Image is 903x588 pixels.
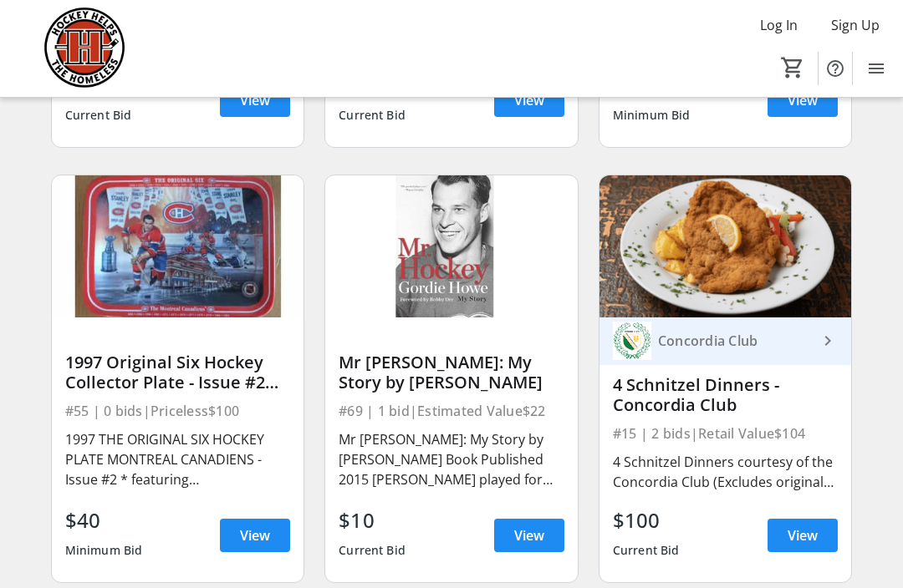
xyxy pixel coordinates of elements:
div: #69 | 1 bid | Estimated Value $22 [339,399,564,423]
button: Cart [778,53,808,83]
a: View [220,84,290,117]
button: Log In [747,12,811,38]
a: Concordia ClubConcordia Club [599,317,852,365]
div: $10 [339,505,406,535]
a: View [494,84,564,117]
button: Sign Up [818,12,893,38]
a: View [768,519,838,552]
img: Concordia Club [613,322,651,360]
div: Current Bid [339,535,406,565]
div: Mr [PERSON_NAME]: My Story by [PERSON_NAME] [339,352,564,393]
a: View [494,519,564,552]
a: View [220,519,290,552]
div: #15 | 2 bids | Retail Value $104 [613,422,839,445]
img: 4 Schnitzel Dinners - Concordia Club [599,175,852,317]
div: 4 Schnitzel Dinners courtesy of the Concordia Club (Excludes original Wiener Schnitzel). [STREET_... [613,452,839,492]
div: Mr [PERSON_NAME]: My Story by [PERSON_NAME] Book Published 2015 [PERSON_NAME] played for the Detr... [339,429,564,489]
div: $100 [613,505,680,535]
span: Log In [760,15,798,35]
div: Current Bid [65,100,132,130]
div: 1997 THE ORIGINAL SIX HOCKEY PLATE MONTREAL CANADIENS - Issue #2 * featuring [PERSON_NAME] who be... [65,429,291,489]
div: 4 Schnitzel Dinners - Concordia Club [613,375,839,415]
span: View [514,525,544,545]
mat-icon: keyboard_arrow_right [818,331,838,351]
div: Current Bid [613,535,680,565]
span: View [240,90,270,110]
img: Mr Hockey: My Story by Gordie Howe [325,175,578,317]
span: View [514,90,544,110]
div: #55 | 0 bids | Priceless $100 [65,399,291,423]
img: 1997 Original Six Hockey Collector Plate - Issue #2 Montreal Canadiens with Maurice Richard [52,175,304,317]
div: $40 [65,505,143,535]
span: View [240,525,270,545]
div: Concordia Club [651,332,819,349]
span: View [788,525,818,545]
span: View [788,90,818,110]
button: Help [819,52,852,85]
button: Menu [860,52,893,85]
a: View [768,84,838,117]
div: Minimum Bid [65,535,143,565]
div: 1997 Original Six Hockey Collector Plate - Issue #2 Montreal Canadiens with [PERSON_NAME] [65,352,291,393]
div: Minimum Bid [613,100,691,130]
span: Sign Up [831,15,880,35]
div: Current Bid [339,100,406,130]
img: Hockey Helps the Homeless's Logo [10,7,159,90]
